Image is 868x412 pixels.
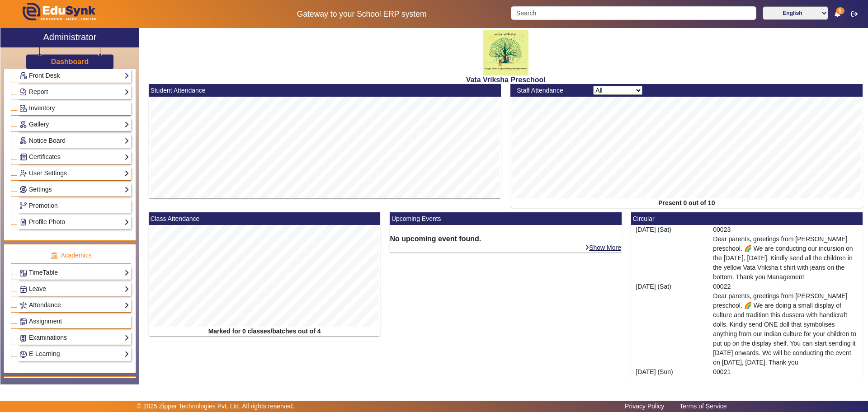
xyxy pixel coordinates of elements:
[631,212,863,225] mat-card-header: Circular
[390,234,622,243] h6: No upcoming event found.
[836,7,844,14] span: 5
[19,316,129,327] a: Assignment
[512,86,589,95] div: Staff Attendance
[149,327,381,336] div: Marked for 0 classes/batches out of 4
[585,243,622,252] a: Show More
[0,28,139,47] a: Administrator
[708,282,863,367] div: 00022
[631,225,708,282] div: [DATE] (Sat)
[50,252,58,260] img: academic.png
[20,202,27,209] img: Branchoperations.png
[144,75,868,84] h2: Vata Vriksha Preschool
[11,251,131,260] p: Academics
[222,9,501,19] h5: Gateway to your School ERP system
[29,104,55,112] span: Inventory
[51,57,90,66] a: Dashboard
[20,105,27,112] img: Inventory.png
[29,202,58,209] span: Promotion
[713,234,858,282] p: Dear parents, greetings from [PERSON_NAME] preschool. 🌈 We are conducting our incursion on the [D...
[149,84,501,97] mat-card-header: Student Attendance
[510,198,863,208] div: Present 0 out of 10
[511,6,756,20] input: Search
[708,225,863,282] div: 00023
[713,291,858,367] p: Dear parents, greetings from [PERSON_NAME] preschool. 🌈 We are doing a small display of culture a...
[43,32,97,42] h2: Administrator
[390,212,622,225] mat-card-header: Upcoming Events
[631,282,708,367] div: [DATE] (Sat)
[29,318,62,325] span: Assignment
[483,30,528,75] img: 817d6453-c4a2-41f8-ac39-e8a470f27eea
[620,400,669,412] a: Privacy Policy
[675,400,731,412] a: Terms of Service
[137,402,295,411] p: © 2025 Zipper Technologies Pvt. Ltd. All rights reserved.
[51,57,89,66] h3: Dashboard
[19,103,129,113] a: Inventory
[149,212,381,225] mat-card-header: Class Attendance
[20,318,27,325] img: Assignments.png
[19,201,129,211] a: Promotion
